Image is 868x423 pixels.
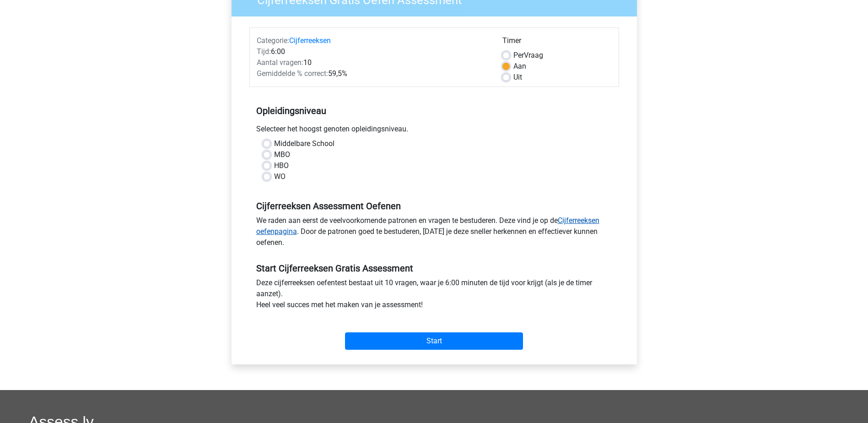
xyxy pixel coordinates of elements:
a: Cijferreeksen [289,36,331,45]
div: 6:00 [250,46,496,57]
label: Uit [513,72,522,83]
span: Tijd: [257,47,271,56]
label: HBO [274,160,289,171]
h5: Opleidingsniveau [256,102,612,120]
label: MBO [274,149,290,160]
span: Gemiddelde % correct: [257,69,328,78]
div: 10 [250,57,496,68]
h5: Cijferreeksen Assessment Oefenen [256,201,612,211]
input: Start [345,332,523,350]
div: 59,5% [250,68,496,79]
div: We raden aan eerst de veelvoorkomende patronen en vragen te bestuderen. Deze vind je op de . Door... [249,215,619,252]
h5: Start Cijferreeksen Gratis Assessment [256,263,612,274]
label: Middelbare School [274,138,334,149]
div: Selecteer het hoogst genoten opleidingsniveau. [249,124,619,138]
span: Aantal vragen: [257,58,303,67]
span: Per [513,51,524,60]
label: Aan [513,61,526,72]
label: WO [274,171,286,182]
span: Categorie: [257,36,289,45]
div: Timer [502,35,612,50]
label: Vraag [513,50,543,61]
div: Deze cijferreeksen oefentest bestaat uit 10 vragen, waar je 6:00 minuten de tijd voor krijgt (als... [249,277,619,314]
